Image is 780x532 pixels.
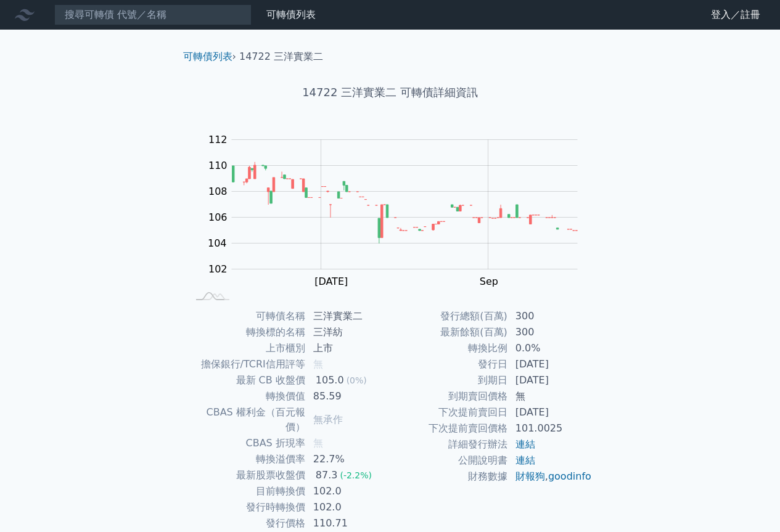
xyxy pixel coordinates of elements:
li: › [183,49,236,64]
a: goodinfo [548,470,591,482]
td: 下次提前賣回日 [390,404,508,420]
td: 110.71 [306,515,390,531]
input: 搜尋可轉債 代號／名稱 [54,4,252,25]
td: [DATE] [508,372,593,388]
td: 三洋紡 [306,324,390,340]
tspan: 106 [208,211,228,223]
td: 三洋實業二 [306,308,390,324]
td: 300 [508,324,593,340]
iframe: Chat Widget [718,473,780,532]
li: 14722 三洋實業二 [239,49,323,64]
td: 最新餘額(百萬) [390,324,508,340]
td: CBAS 權利金（百元報價） [188,404,306,435]
td: 下次提前賣回價格 [390,420,508,436]
tspan: Sep [480,276,498,287]
td: 發行日 [390,356,508,372]
td: 101.0025 [508,420,593,436]
td: 財務數據 [390,469,508,485]
td: 到期賣回價格 [390,388,508,404]
td: 85.59 [306,388,390,404]
td: 發行價格 [188,515,306,531]
tspan: 112 [208,134,228,145]
td: 轉換標的名稱 [188,324,306,340]
td: 102.0 [306,499,390,515]
g: Chart [202,134,596,287]
div: 105.0 [313,373,347,388]
a: 連結 [515,438,535,450]
span: (0%) [347,375,367,385]
td: 轉換溢價率 [188,451,306,467]
tspan: 102 [208,263,228,275]
td: 0.0% [508,340,593,356]
span: 無 [313,358,323,370]
td: 到期日 [390,372,508,388]
td: 發行總額(百萬) [390,308,508,324]
a: 財報狗 [515,470,545,482]
a: 連結 [515,454,535,466]
tspan: 104 [208,237,227,249]
td: 發行時轉換價 [188,499,306,515]
h1: 14722 三洋實業二 可轉債詳細資訊 [173,84,607,101]
td: [DATE] [508,404,593,420]
td: 詳細發行辦法 [390,436,508,452]
tspan: [DATE] [314,276,348,287]
td: 102.0 [306,483,390,499]
td: 可轉債名稱 [188,308,306,324]
a: 可轉債列表 [266,9,316,20]
td: , [508,469,593,485]
td: 上市櫃別 [188,340,306,356]
td: 最新股票收盤價 [188,467,306,483]
a: 可轉債列表 [183,51,232,62]
td: 轉換價值 [188,388,306,404]
div: 87.3 [313,468,340,483]
td: 22.7% [306,451,390,467]
td: 上市 [306,340,390,356]
td: 300 [508,308,593,324]
span: 無 [313,437,323,449]
tspan: 108 [208,186,228,197]
td: 轉換比例 [390,340,508,356]
td: 目前轉換價 [188,483,306,499]
a: 登入／註冊 [701,5,770,25]
td: CBAS 折現率 [188,435,306,451]
td: [DATE] [508,356,593,372]
span: (-2.2%) [340,470,372,480]
td: 無 [508,388,593,404]
span: 無承作 [313,414,343,425]
td: 公開說明書 [390,452,508,469]
td: 擔保銀行/TCRI信用評等 [188,356,306,372]
td: 最新 CB 收盤價 [188,372,306,388]
tspan: 110 [208,160,228,171]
